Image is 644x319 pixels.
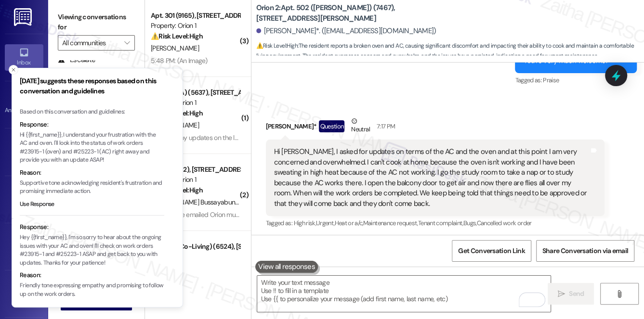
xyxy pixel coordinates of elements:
[151,121,199,129] span: [PERSON_NAME]
[20,131,164,165] p: Hi {{first_name}}, I understand your frustration with the AC and oven. I'll look into the status ...
[266,216,605,230] div: Tagged as:
[151,109,203,117] strong: ⚠️ Risk Level: High
[9,65,18,75] button: Close toast
[151,175,240,185] div: Property: Orion 1
[543,76,559,84] span: Praise
[418,219,463,227] span: Tenant complaint ,
[5,44,43,70] a: Inbox
[151,88,240,98] div: Apt. 1176 (A) (5637), [STREET_ADDRESS]
[58,55,95,65] div: Escalate
[334,219,363,227] span: Heat or a/c ,
[151,44,199,52] span: [PERSON_NAME]
[616,290,623,298] i: 
[62,35,119,51] input: All communities
[463,219,477,227] span: Bugs ,
[256,3,449,24] b: Orion 2: Apt. 502 ([PERSON_NAME]) (7467), [STREET_ADDRESS][PERSON_NAME]
[316,219,334,227] span: Urgent ,
[124,39,130,47] i: 
[20,281,164,298] p: Friendly tone expressing empathy and promising to follow up on the work orders.
[20,222,164,232] div: Response:
[151,242,240,252] div: Apt. 206 (Co-Living) (6524), [STREET_ADDRESS][PERSON_NAME]
[274,147,590,209] div: Hi [PERSON_NAME], I asked for updates on terms of the AC and the oven and at this point I am very...
[151,98,240,108] div: Property: Orion 1
[256,42,298,50] strong: ⚠️ Risk Level: High
[452,240,531,262] button: Get Conversation Link
[458,246,525,256] span: Get Conversation Link
[151,186,203,194] strong: ⚠️ Risk Level: High
[151,133,268,142] div: 3:20 PM: any updates on the late charge?
[58,10,135,35] label: Viewing conversations for
[558,290,565,298] i: 
[536,240,634,262] button: Share Conversation via email
[5,186,43,212] a: Insights •
[20,120,164,129] div: Response:
[569,289,584,299] span: Send
[515,73,637,87] div: Tagged as:
[476,219,531,227] span: Cancelled work order
[374,121,395,131] div: 7:17 PM
[363,219,418,227] span: Maintenance request ,
[266,116,605,140] div: [PERSON_NAME]*
[20,270,164,280] div: Reason:
[151,198,248,206] span: [PERSON_NAME] Bussayabuntoon
[349,116,371,136] div: Neutral
[293,219,316,227] span: High risk ,
[20,76,164,96] h3: [DATE] suggests these responses based on this conversation and guidelines
[256,26,436,36] div: [PERSON_NAME]*. ([EMAIL_ADDRESS][DOMAIN_NAME])
[151,56,208,65] div: 5:48 PM: (An Image)
[542,246,628,256] span: Share Conversation via email
[151,165,240,175] div: Apt. 5 (7752), [STREET_ADDRESS]
[256,41,644,62] span: : The resident reports a broken oven and AC, causing significant discomfort and impacting their a...
[5,281,43,307] a: Leads
[20,200,54,209] button: Use Response
[5,139,43,165] a: Site Visit •
[257,276,551,312] textarea: To enrich screen reader interactions, please activate Accessibility in Grammarly extension settings
[14,8,34,26] img: ResiDesk Logo
[151,32,203,40] strong: ⚠️ Risk Level: High
[20,108,164,116] div: Based on this conversation and guidelines:
[319,120,344,132] div: Question
[20,179,164,196] p: Supportive tone acknowledging resident's frustration and promising immediate action.
[548,283,594,305] button: Send
[20,233,164,267] p: Hey {{first_name}}, I'm so sorry to hear about the ongoing issues with your AC and oven! I'll che...
[151,11,240,21] div: Apt. 301 (9165), [STREET_ADDRESS][PERSON_NAME]
[151,21,240,31] div: Property: Orion 1
[20,168,164,178] div: Reason:
[5,233,43,259] a: Buildings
